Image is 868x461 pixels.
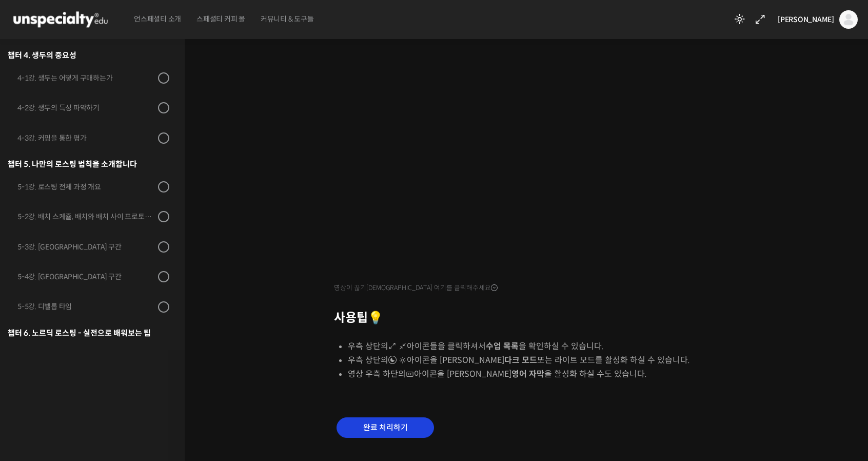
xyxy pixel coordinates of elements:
[32,341,38,349] span: 홈
[17,350,155,361] div: 6-1강. 샘플 로스팅을 잘하기 위한 방법
[334,284,498,292] span: 영상이 끊기[DEMOGRAPHIC_DATA] 여기를 클릭해주세요
[17,271,155,282] div: 5-4강. [GEOGRAPHIC_DATA] 구간
[334,310,383,325] strong: 사용팁
[17,72,155,84] div: 4-1강. 생두는 어떻게 구매하는가
[17,102,155,113] div: 4-2강. 생두의 특성 파악하기
[17,132,155,144] div: 4-3강. 커핑을 통한 평가
[3,325,68,351] a: 홈
[504,355,537,366] b: 다크 모드
[17,301,155,312] div: 5-5강. 디벨롭 타임
[348,353,724,367] li: 우측 상단의 아이콘을 [PERSON_NAME] 또는 라이트 모드를 활성화 하실 수 있습니다.
[348,339,724,353] li: 우측 상단의 아이콘들을 클릭하셔서 을 확인하실 수 있습니다.
[8,48,169,62] div: 챕터 4. 생두의 중요성
[17,181,155,193] div: 5-1강. 로스팅 전체 과정 개요
[132,325,197,351] a: 설정
[337,417,434,438] input: 완료 처리하기
[368,310,383,325] strong: 💡
[486,341,519,352] b: 수업 목록
[8,157,169,171] div: 챕터 5. 나만의 로스팅 법칙을 소개합니다
[511,369,544,379] b: 영어 자막
[348,367,724,381] li: 영상 우측 하단의 아이콘을 [PERSON_NAME] 을 활성화 하실 수도 있습니다.
[159,341,171,349] span: 설정
[8,326,169,340] div: 챕터 6. 노르딕 로스팅 - 실전으로 배워보는 팁
[778,15,834,24] span: [PERSON_NAME]
[17,241,155,253] div: 5-3강. [GEOGRAPHIC_DATA] 구간
[17,211,155,222] div: 5-2강. 배치 스케쥴, 배치와 배치 사이 프로토콜 & 투입 온도
[68,325,132,351] a: 대화
[94,341,106,350] span: 대화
